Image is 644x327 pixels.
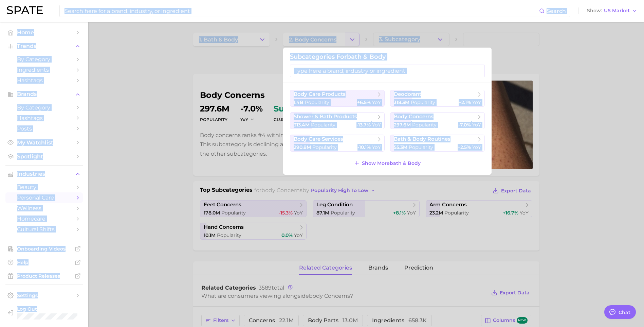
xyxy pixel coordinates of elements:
span: Settings [17,292,71,298]
span: +2.5% [458,144,471,150]
h1: Subcategories for [290,53,485,61]
span: deodorant [394,91,421,98]
span: bath & body routines [394,136,450,142]
span: Popularity [305,99,329,105]
span: Help [17,259,71,265]
button: ShowUS Market [585,6,639,15]
a: Hashtags [5,75,83,86]
span: 290.8m [294,144,311,150]
span: Onboarding Videos [17,246,71,252]
button: deodorant318.3m Popularity+2.1% YoY [390,90,485,107]
a: Hashtags [5,113,83,123]
a: My Watchlist [5,137,83,148]
span: body care products [294,91,346,98]
span: Popularity [411,99,435,105]
a: Onboarding Videos [5,244,83,254]
span: Hashtags [17,77,71,84]
span: Home [17,29,71,36]
a: beauty [5,182,83,192]
a: by Category [5,102,83,113]
button: Brands [5,89,83,99]
a: Ingredients [5,65,83,75]
a: Spotlight [5,151,83,162]
button: Show Morebath & body [352,158,422,168]
a: by Category [5,54,83,65]
span: Spotlight [17,153,71,160]
span: YoY [372,144,381,150]
span: Product Releases [17,273,71,279]
span: Popularity [312,144,337,150]
span: shower & bath products [294,114,357,120]
a: Posts [5,123,83,134]
span: body care services [294,136,343,142]
span: beauty [17,184,71,190]
span: YoY [372,122,381,128]
span: Popularity [412,122,437,128]
button: Trends [5,41,83,51]
a: Home [5,27,83,38]
span: +6.5% [357,99,371,105]
span: Brands [17,91,71,97]
span: US Market [604,9,630,13]
span: wellness [17,205,71,211]
span: personal care [17,194,71,201]
span: Popularity [409,144,433,150]
span: 313.4m [294,122,310,128]
input: Type here a brand, industry or ingredient [290,65,485,77]
span: YoY [472,122,481,128]
button: body concerns297.6m Popularity-7.0% YoY [390,112,485,129]
span: Search [547,8,566,14]
span: -10.1% [357,144,371,150]
span: -7.0% [458,122,471,128]
span: YoY [472,144,481,150]
span: bath & body [347,53,386,61]
a: Settings [5,290,83,300]
a: homecare [5,213,83,224]
span: Show More bath & body [362,160,421,166]
span: -13.7% [356,122,371,128]
span: by Category [17,56,71,63]
a: personal care [5,192,83,203]
button: body care products1.4b Popularity+6.5% YoY [290,90,385,107]
span: +2.1% [459,99,471,105]
span: Posts [17,125,71,132]
span: My Watchlist [17,139,71,146]
span: cultural shifts [17,226,71,233]
span: 1.4b [294,99,303,105]
span: body concerns [394,114,434,120]
a: Product Releases [5,271,83,281]
span: 318.3m [394,99,409,105]
span: Hashtags [17,115,71,121]
span: homecare [17,216,71,222]
span: YoY [372,99,381,105]
button: bath & body routines55.3m Popularity+2.5% YoY [390,135,485,152]
span: Popularity [311,122,335,128]
span: Ingredients [17,67,71,73]
a: wellness [5,203,83,213]
span: YoY [472,99,481,105]
span: by Category [17,104,71,111]
img: SPATE [7,6,43,14]
button: body care services290.8m Popularity-10.1% YoY [290,135,385,152]
span: Trends [17,43,71,49]
span: 55.3m [394,144,407,150]
span: Show [587,9,602,13]
span: Industries [17,171,71,177]
button: Industries [5,169,83,179]
a: Help [5,257,83,268]
button: shower & bath products313.4m Popularity-13.7% YoY [290,112,385,129]
a: Log out. Currently logged in with e-mail grace.choi@galderma.com. [5,304,83,322]
input: Search here for a brand, industry, or ingredient [64,5,539,17]
span: Log Out [17,306,81,312]
span: 297.6m [394,122,411,128]
a: cultural shifts [5,224,83,235]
